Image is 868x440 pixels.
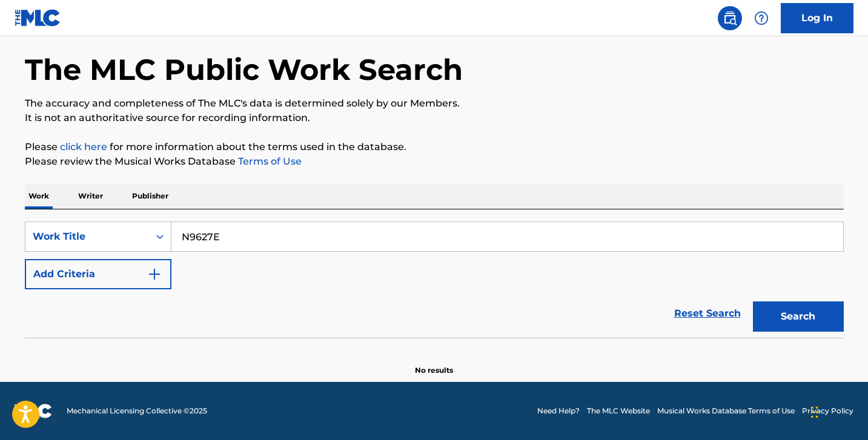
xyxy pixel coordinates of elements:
[753,301,844,332] button: Search
[236,156,302,167] a: Terms of Use
[147,267,162,281] img: 9d2ae6d4665cec9f34b9.svg
[33,229,142,244] div: Work Title
[25,111,844,125] p: It is not an authoritative source for recording information.
[25,222,844,338] form: Search Form
[15,9,61,27] img: MLC Logo
[67,406,207,416] span: Mechanical Licensing Collective © 2025
[807,382,868,440] iframe: Chat Widget
[657,406,795,416] a: Musical Works Database Terms of Use
[587,406,650,416] a: The MLC Website
[25,183,53,209] p: Work
[723,11,737,25] img: search
[749,6,774,30] div: Help
[802,406,853,416] a: Privacy Policy
[718,6,742,30] a: Public Search
[15,404,52,418] img: logo
[60,141,107,153] a: click here
[75,183,107,209] p: Writer
[25,140,844,154] p: Please for more information about the terms used in the database.
[754,11,769,25] img: help
[781,3,853,33] a: Log In
[811,394,818,430] div: Drag
[668,300,747,327] a: Reset Search
[537,406,580,416] a: Need Help?
[128,183,172,209] p: Publisher
[25,51,463,88] h1: The MLC Public Work Search
[25,259,171,289] button: Add Criteria
[25,154,844,169] p: Please review the Musical Works Database
[415,350,453,376] p: No results
[25,96,844,111] p: The accuracy and completeness of The MLC's data is determined solely by our Members.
